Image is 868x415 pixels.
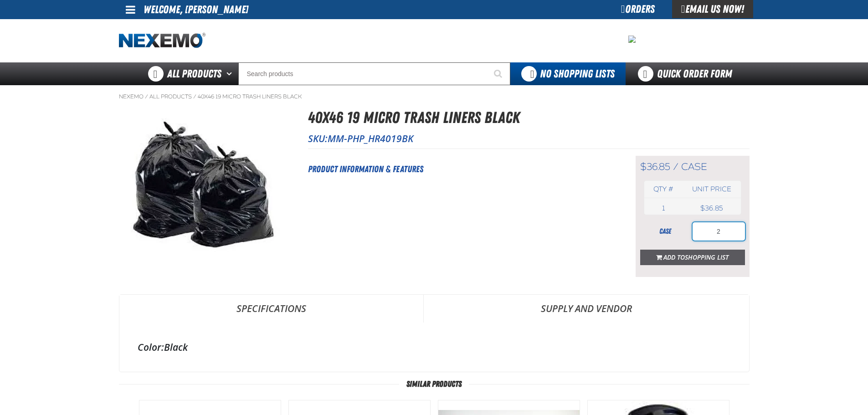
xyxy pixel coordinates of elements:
span: All Products [167,66,221,82]
span: / [145,93,148,100]
td: $36.85 [683,202,740,215]
span: MM-PHP_HR4019BK [328,132,413,145]
span: case [681,161,707,173]
a: Home [119,33,205,49]
span: / [673,161,678,173]
nav: Breadcrumbs [119,93,750,100]
a: Nexemo [119,93,144,100]
div: case [640,226,690,236]
span: / [193,93,196,100]
h2: Product Information & Features [308,162,613,176]
img: 40x46 19 Micro Trash Liners Black [119,112,292,269]
span: Shopping List [685,253,729,261]
a: All Products [149,93,192,100]
span: $36.85 [640,161,670,173]
input: Product Quantity [693,222,745,241]
a: 40x46 19 Micro Trash Liners Black [198,93,302,100]
a: Supply and Vendor [424,295,749,322]
h1: 40x46 19 Micro Trash Liners Black [308,106,750,130]
label: Color: [138,341,164,354]
p: SKU: [308,132,750,145]
span: 1 [662,204,665,212]
input: Search [238,62,510,85]
th: Qty # [644,181,683,198]
button: You do not have available Shopping Lists. Open to Create a New List [510,62,626,85]
button: Add toShopping List [640,250,745,265]
button: Open All Products pages [223,62,238,85]
button: Start Searching [488,62,510,85]
a: Quick Order Form [626,62,749,85]
span: No Shopping Lists [540,67,615,80]
a: Specifications [119,295,423,322]
span: Add to [663,253,729,261]
div: Black [138,341,731,354]
span: Similar Products [399,379,469,389]
img: 792e258ba9f2e0418e18c59e573ab877.png [628,36,636,43]
th: Unit price [683,181,740,198]
img: Nexemo logo [119,33,205,49]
